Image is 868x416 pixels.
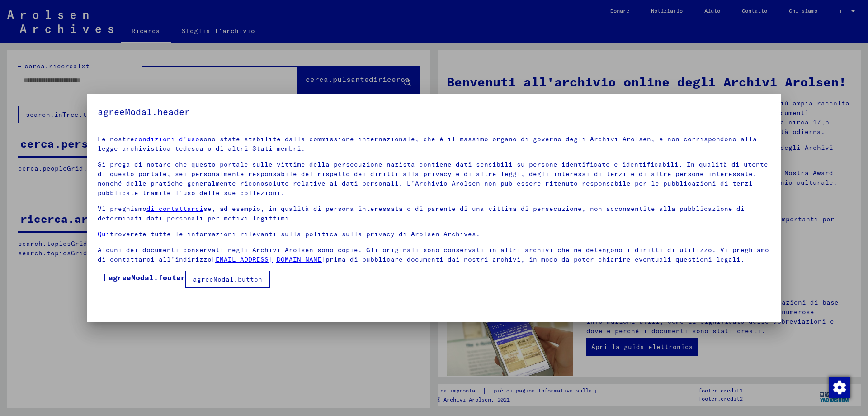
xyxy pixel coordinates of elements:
[134,135,199,143] a: condizioni d'uso
[146,205,203,213] a: di contattarci
[110,230,480,238] font: troverete tutte le informazioni rilevanti sulla politica sulla privacy di Arolsen Archives.
[325,255,745,263] font: prima di pubblicare documenti dai nostri archivi, in modo da poter chiarire eventuali questioni l...
[212,255,325,263] a: [EMAIL_ADDRESS][DOMAIN_NAME]
[98,135,134,143] font: Le nostre
[829,377,850,398] img: Modifica consenso
[98,106,190,117] font: agreeModal.header
[193,275,262,283] font: agreeModal.button
[98,135,757,153] font: sono state stabilite dalla commissione internazionale, che è il massimo organo di governo degli A...
[98,205,146,213] font: Vi preghiamo
[185,271,270,288] button: agreeModal.button
[98,160,768,197] font: Si prega di notare che questo portale sulle vittime della persecuzione nazista contiene dati sens...
[98,246,769,263] font: Alcuni dei documenti conservati negli Archivi Arolsen sono copie. Gli originali sono conservati i...
[98,205,745,222] font: se, ad esempio, in qualità di persona interessata o di parente di una vittima di persecuzione, no...
[98,230,110,238] a: Qui
[108,273,185,282] font: agreeModal.footer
